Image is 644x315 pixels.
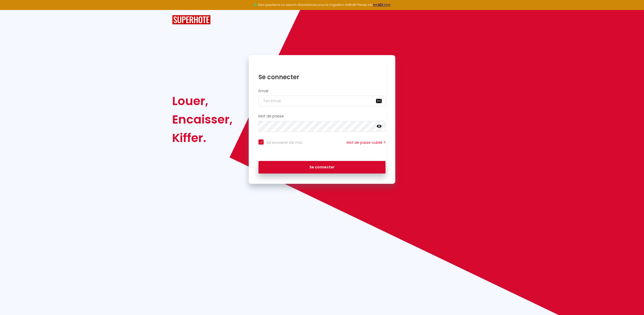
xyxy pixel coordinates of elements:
div: Louer, [172,92,233,110]
a: Mot de passe oublié ? [347,140,386,145]
h2: Email [258,89,386,93]
a: >>> ICI <<<< [373,3,391,7]
h2: Mot de passe [258,114,386,118]
input: Ton Email [258,96,386,106]
button: Se connecter [258,161,386,174]
div: Kiffer. [172,129,233,147]
img: SuperHote logo [172,15,211,25]
h1: Se connecter [258,73,386,81]
div: Encaisser, [172,110,233,129]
